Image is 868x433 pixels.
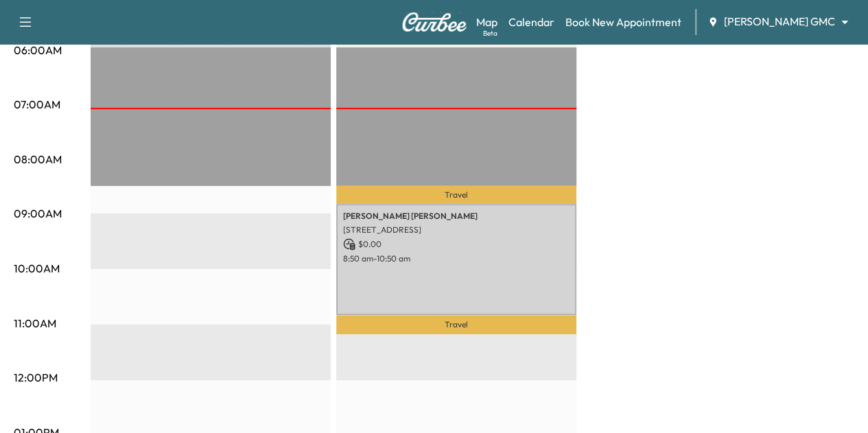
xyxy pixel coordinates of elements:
p: 07:00AM [14,96,60,113]
img: Curbee Logo [401,12,467,32]
p: 06:00AM [14,42,62,58]
p: 10:00AM [14,260,60,277]
p: 08:00AM [14,151,62,167]
p: 12:00PM [14,369,58,386]
p: Travel [336,185,576,204]
a: MapBeta [476,14,497,30]
div: Beta [483,28,497,38]
a: Calendar [508,14,554,30]
p: [PERSON_NAME] [PERSON_NAME] [343,211,570,222]
p: [STREET_ADDRESS] [343,224,570,235]
a: Book New Appointment [565,14,681,30]
p: 8:50 am - 10:50 am [343,253,570,264]
span: [PERSON_NAME] GMC [724,14,835,30]
p: 11:00AM [14,315,56,331]
p: $ 0.00 [343,238,570,250]
p: 09:00AM [14,205,62,222]
p: Travel [336,315,576,334]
